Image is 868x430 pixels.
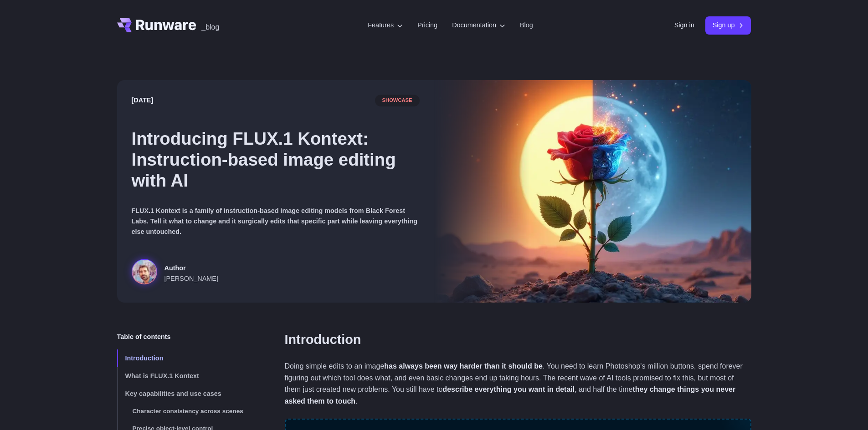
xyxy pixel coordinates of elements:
[125,390,221,397] span: Key capabilities and use cases
[674,20,694,30] a: Sign in
[117,18,196,32] a: Go to /
[117,403,256,420] a: Character consistency across scenes
[285,332,361,348] a: Introduction
[164,263,218,273] span: Author
[132,95,154,106] time: [DATE]
[117,349,256,367] a: Introduction
[117,332,171,342] span: Table of contents
[452,20,505,30] label: Documentation
[442,385,575,393] strong: describe everything you want in detail
[417,20,437,30] a: Pricing
[125,354,164,362] span: Introduction
[164,273,218,284] span: [PERSON_NAME]
[125,372,199,379] span: What is FLUX.1 Kontext
[285,360,751,407] p: Doing simple edits to an image . You need to learn Photoshop's million buttons, spend forever fig...
[375,95,420,106] span: showcase
[201,18,219,32] a: _blog
[132,259,218,288] a: Surreal rose in a desert landscape, split between day and night with the sun and moon aligned beh...
[368,20,403,30] label: Features
[117,385,256,403] a: Key capabilities and use cases
[705,16,751,34] a: Sign up
[520,20,533,30] a: Blog
[201,24,219,31] span: _blog
[117,367,256,385] a: What is FLUX.1 Kontext
[384,362,543,370] strong: has always been way harder than it should be
[434,80,751,303] img: Surreal rose in a desert landscape, split between day and night with the sun and moon aligned beh...
[133,408,243,415] span: Character consistency across scenes
[132,128,420,191] h1: Introducing FLUX.1 Kontext: Instruction-based image editing with AI
[132,206,420,237] p: FLUX.1 Kontext is a family of instruction-based image editing models from Black Forest Labs. Tell...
